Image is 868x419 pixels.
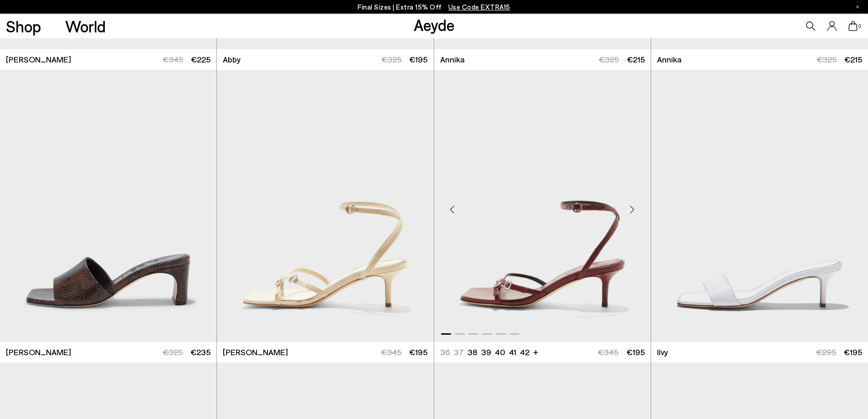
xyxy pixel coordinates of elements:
[217,70,433,342] div: 1 / 6
[217,342,433,362] a: [PERSON_NAME] €345 €195
[467,347,478,358] li: 38
[440,347,527,358] ul: variant
[223,54,241,65] span: Abby
[598,347,618,357] span: €345
[6,54,71,65] span: [PERSON_NAME]
[163,347,183,357] span: €325
[434,70,651,342] div: 1 / 6
[651,70,867,342] div: 2 / 6
[433,70,650,342] div: 2 / 6
[520,347,529,358] li: 42
[657,347,668,358] span: Ilvy
[358,1,510,13] p: Final Sizes | Extra 15% Off
[848,21,858,31] a: 0
[817,54,837,64] span: €325
[440,54,465,65] span: Annika
[651,70,867,342] img: Libby Leather Kitten-Heel Sandals
[434,70,651,342] img: Libby Leather Kitten-Heel Sandals
[627,54,645,64] span: €215
[409,54,427,64] span: €195
[509,347,516,358] li: 41
[599,54,619,64] span: €325
[217,49,433,70] a: Abby €325 €195
[217,70,433,342] img: Libby Leather Kitten-Heel Sandals
[6,18,41,34] a: Shop
[448,3,510,11] span: Navigate to /collections/ss25-final-sizes
[65,18,106,34] a: World
[434,49,651,70] a: Annika €325 €215
[409,347,427,357] span: €195
[163,54,183,64] span: €345
[433,70,650,342] img: Libby Leather Kitten-Heel Sandals
[651,70,868,342] img: Ilvy Leather Mules
[381,54,401,64] span: €325
[190,347,211,357] span: €235
[191,54,211,64] span: €225
[481,347,491,358] li: 39
[223,347,288,358] span: [PERSON_NAME]
[414,15,455,34] a: Aeyde
[533,346,538,358] li: +
[217,70,433,342] a: 6 / 6 1 / 6 2 / 6 3 / 6 4 / 6 5 / 6 6 / 6 1 / 6 Next slide Previous slide
[619,196,646,223] div: Next slide
[651,342,868,362] a: Ilvy €295 €195
[844,347,862,357] span: €195
[657,54,682,65] span: Annika
[858,24,862,29] span: 0
[434,342,651,362] a: 36 37 38 39 40 41 42 + €345 €195
[381,347,401,357] span: €345
[495,347,505,358] li: 40
[434,70,651,342] a: 6 / 6 1 / 6 2 / 6 3 / 6 4 / 6 5 / 6 6 / 6 1 / 6 Next slide Previous slide
[6,347,71,358] span: [PERSON_NAME]
[844,54,862,64] span: €215
[651,49,868,70] a: Annika €325 €215
[439,196,466,223] div: Previous slide
[627,347,645,357] span: €195
[816,347,836,357] span: €295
